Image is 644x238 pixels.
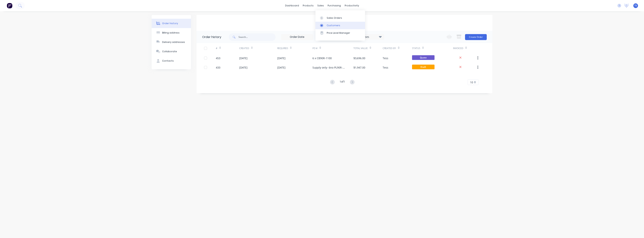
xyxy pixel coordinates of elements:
[281,34,313,40] input: Order Date
[412,55,435,60] span: Quote
[634,4,637,7] span: TS
[315,3,326,8] div: sales
[283,3,301,8] a: dashboard
[312,43,353,53] div: PO #
[216,47,217,50] div: #
[277,43,312,53] div: Required
[383,56,388,60] div: Tess
[327,24,340,27] div: Customers
[301,3,315,8] div: products
[162,31,180,34] div: Billing address
[216,56,220,60] div: 453
[152,19,191,28] button: Order history
[326,3,343,8] div: purchasing
[239,56,247,60] div: [DATE]
[312,66,346,69] div: Supply only- 6no PL90R-1100
[353,56,365,60] div: $3,696.00
[277,66,285,69] div: [DATE]
[216,66,220,69] div: 433
[277,56,285,60] div: [DATE]
[412,47,420,50] div: Status
[453,47,463,50] div: Invoiced
[312,56,332,60] div: 6 x CB90R-1100
[239,66,247,69] div: [DATE]
[7,3,12,8] img: Factory
[327,16,342,20] div: Sales Orders
[312,47,318,50] div: PO #
[202,35,221,39] div: Order history
[239,47,249,50] div: Created
[239,43,277,53] div: Created
[470,80,473,84] span: 10
[383,43,412,53] div: Created By
[315,22,365,29] a: Customers
[412,65,435,69] span: Draft
[162,59,174,63] div: Contacts
[412,43,453,53] div: Status
[315,14,365,22] a: Sales Orders
[353,43,383,53] div: Total Value
[453,43,476,53] div: Invoiced
[383,47,396,50] div: Created By
[239,33,276,41] input: Search...
[383,66,388,69] div: Tess
[162,22,178,25] div: Order history
[152,37,191,47] button: Delivery addresses
[277,47,288,50] div: Required
[353,47,368,50] div: Total Value
[340,80,345,85] div: 1 of 1
[152,47,191,56] button: Collaborate
[353,66,365,69] div: $1,947.00
[327,31,350,35] div: Price Level Manager
[152,56,191,66] button: Contacts
[162,50,177,53] div: Collaborate
[162,40,185,44] div: Delivery addresses
[353,35,384,39] div: 26 Statuses
[343,3,361,8] div: productivity
[216,43,239,53] div: #
[152,28,191,37] button: Billing address
[315,29,365,37] a: Price Level Manager
[465,34,487,40] button: Create Order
